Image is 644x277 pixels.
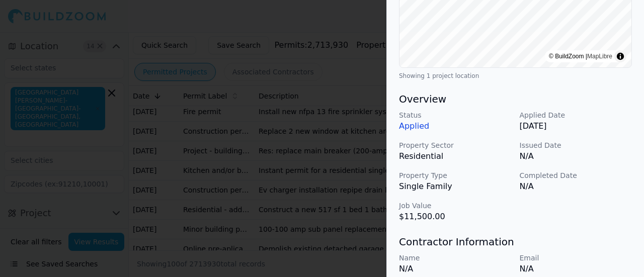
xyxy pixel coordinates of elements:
[399,170,512,180] p: Property Type
[549,51,612,61] div: © BuildZoom |
[520,253,632,263] p: Email
[520,110,632,120] p: Applied Date
[399,253,512,263] p: Name
[520,120,632,132] p: [DATE]
[399,120,512,132] p: Applied
[399,110,512,120] p: Status
[399,201,512,211] p: Job Value
[399,211,512,223] p: $11,500.00
[520,170,632,180] p: Completed Date
[587,53,612,60] a: MapLibre
[399,263,512,275] p: N/A
[399,92,632,106] h3: Overview
[520,140,632,150] p: Issued Date
[520,263,632,275] p: N/A
[399,72,632,80] div: Showing 1 project location
[399,140,512,150] p: Property Sector
[520,180,632,193] p: N/A
[399,150,512,162] p: Residential
[614,50,626,62] summary: Toggle attribution
[399,180,512,193] p: Single Family
[399,235,632,249] h3: Contractor Information
[520,150,632,162] p: N/A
